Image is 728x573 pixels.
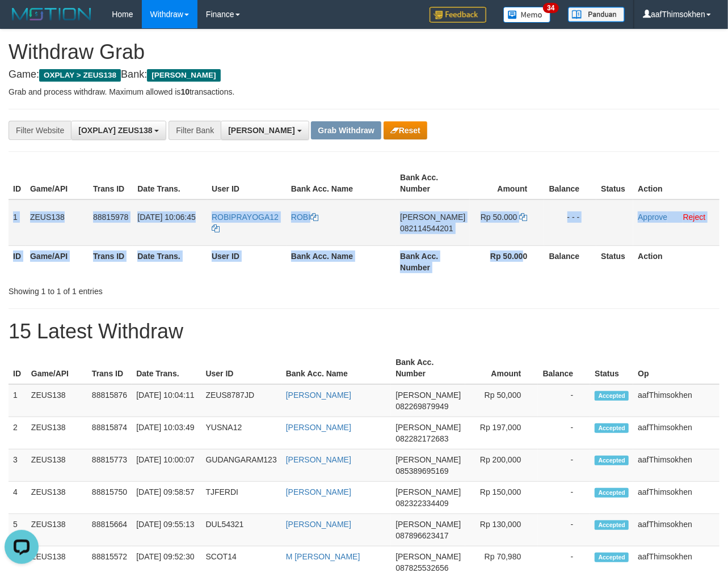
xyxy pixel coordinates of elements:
span: [PERSON_NAME] [395,520,461,529]
th: Balance [538,352,590,384]
div: Filter Bank [169,121,221,140]
td: aafThimsokhen [633,417,719,449]
span: Accepted [595,520,629,530]
td: - [538,449,590,482]
img: MOTION_logo.png [9,6,95,23]
th: Date Trans. [133,167,207,200]
span: [PERSON_NAME] [395,391,461,400]
img: Button%20Memo.svg [503,7,551,23]
th: Bank Acc. Number [395,167,470,200]
span: Copy 087896623417 to clipboard [395,531,448,540]
a: Copy 50000 to clipboard [519,213,527,222]
a: [PERSON_NAME] [286,423,351,432]
th: Amount [465,352,538,384]
span: Copy 082282172683 to clipboard [395,434,448,443]
td: - [538,514,590,546]
span: 88815978 [93,213,128,222]
td: [DATE] 10:04:11 [132,384,201,417]
td: ZEUS138 [27,514,87,546]
th: Action [633,245,719,278]
th: User ID [201,352,281,384]
th: Bank Acc. Name [287,245,395,278]
th: Status [596,245,633,278]
a: Reject [683,213,706,222]
th: Game/API [26,167,89,200]
a: Approve [638,213,667,222]
td: [DATE] 10:03:49 [132,417,201,449]
td: YUSNA12 [201,417,281,449]
td: aafThimsokhen [633,482,719,514]
td: TJFERDI [201,482,281,514]
td: - [538,417,590,449]
td: aafThimsokhen [633,449,719,482]
th: Amount [470,167,544,200]
button: Open LiveChat chat widget [5,5,39,39]
a: [PERSON_NAME] [286,455,351,464]
th: Rp 50.000 [470,245,544,278]
th: Status [590,352,633,384]
span: Copy 087825532656 to clipboard [395,563,448,572]
span: [DATE] 10:06:45 [137,213,195,222]
span: [PERSON_NAME] [395,423,461,432]
th: Bank Acc. Number [391,352,465,384]
span: Copy 085389695169 to clipboard [395,466,448,476]
td: 88815874 [87,417,132,449]
td: 1 [9,200,26,246]
td: 2 [9,417,27,449]
th: ID [9,245,26,278]
span: Copy 082114544201 to clipboard [400,224,453,233]
span: [PERSON_NAME] [400,213,465,222]
th: Date Trans. [133,245,207,278]
h4: Game: Bank: [9,69,719,80]
button: [PERSON_NAME] [221,121,309,140]
span: [PERSON_NAME] [228,126,294,135]
img: panduan.png [568,7,625,22]
td: - - - [544,200,596,246]
th: ID [9,167,26,200]
span: Accepted [595,391,629,401]
td: - [538,482,590,514]
a: [PERSON_NAME] [286,391,351,400]
a: ROBI [291,213,318,222]
td: ZEUS138 [27,482,87,514]
span: [PERSON_NAME] [147,69,220,82]
span: ROBIPRAYOGA12 [212,213,279,222]
th: Balance [544,167,596,200]
td: 3 [9,449,27,482]
td: 88815750 [87,482,132,514]
td: ZEUS138 [27,449,87,482]
th: Action [633,167,719,200]
td: [DATE] 10:00:07 [132,449,201,482]
td: 88815773 [87,449,132,482]
th: Status [596,167,633,200]
h1: Withdraw Grab [9,41,719,63]
td: 4 [9,482,27,514]
th: User ID [207,167,287,200]
p: Grab and process withdraw. Maximum allowed is transactions. [9,86,719,97]
td: ZEUS138 [27,384,87,417]
td: 88815876 [87,384,132,417]
th: ID [9,352,27,384]
span: Copy 082269879949 to clipboard [395,402,448,411]
td: [DATE] 09:58:57 [132,482,201,514]
a: ROBIPRAYOGA12 [212,213,279,233]
td: 88815664 [87,514,132,546]
th: Trans ID [89,167,133,200]
span: Accepted [595,553,629,562]
h1: 15 Latest Withdraw [9,320,719,343]
th: Trans ID [87,352,132,384]
td: - [538,384,590,417]
span: Accepted [595,488,629,498]
a: M [PERSON_NAME] [286,552,360,561]
td: ZEUS8787JD [201,384,281,417]
td: aafThimsokhen [633,514,719,546]
strong: 10 [180,87,190,96]
th: Bank Acc. Number [395,245,470,278]
span: [PERSON_NAME] [395,487,461,496]
span: Accepted [595,456,629,465]
td: Rp 130,000 [465,514,538,546]
td: ZEUS138 [27,417,87,449]
td: 5 [9,514,27,546]
span: 34 [543,3,558,13]
button: Grab Withdraw [311,121,381,139]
